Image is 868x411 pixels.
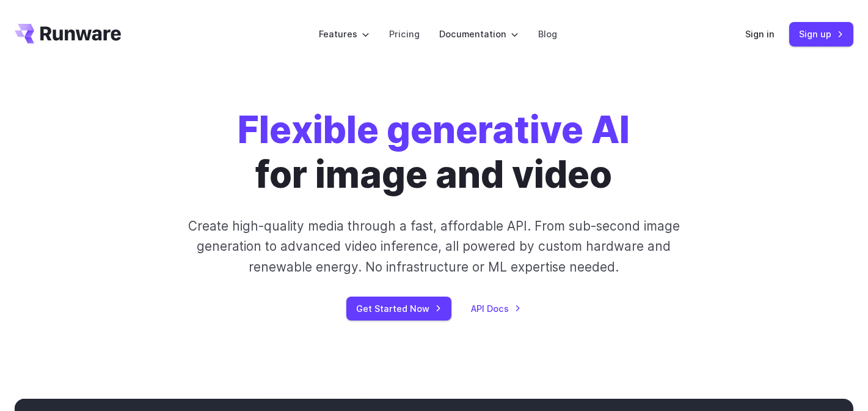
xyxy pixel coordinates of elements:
a: Sign up [789,22,853,46]
a: Go to / [15,24,121,43]
label: Documentation [439,27,519,41]
a: API Docs [471,302,521,316]
a: Pricing [389,27,420,41]
label: Features [319,27,370,41]
p: Create high-quality media through a fast, affordable API. From sub-second image generation to adv... [166,216,702,277]
a: Sign in [745,27,775,41]
a: Blog [538,27,557,41]
a: Get Started Now [346,297,451,320]
strong: Flexible generative AI [238,107,630,152]
h1: for image and video [238,108,630,196]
